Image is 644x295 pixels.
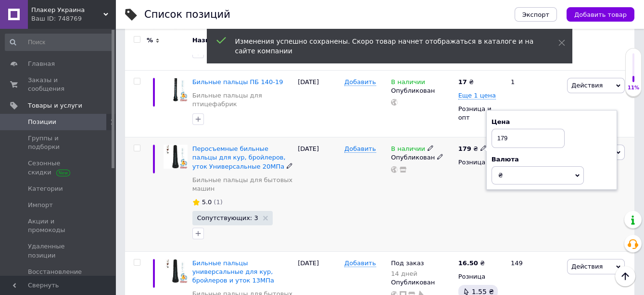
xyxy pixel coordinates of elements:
[458,158,503,167] div: Розница
[164,145,188,169] img: Перосъемные бильные пальцы для кур, бройлеров, уток Универсальные 20МПа
[28,201,53,209] span: Импорт
[458,78,467,86] b: 17
[615,266,635,286] button: Наверх
[197,215,258,221] span: Сопутствующих: 3
[235,37,534,56] div: Изменения успешно сохранены. Скоро товар начнет отображаться в каталоге и на сайте компании
[492,118,612,126] div: Цена
[515,7,557,22] button: Экспорт
[144,10,230,20] div: Список позиций
[192,36,227,45] span: Название
[458,272,503,281] div: Розница
[28,159,89,176] span: Сезонные скидки
[391,86,454,95] div: Опубликован
[28,76,89,93] span: Заказы и сообщения
[458,259,478,267] b: 16.50
[214,198,222,206] span: (1)
[192,259,274,284] a: Бильные пальцы универсальные для кур, бройлеров и уток 13МПа
[28,217,89,234] span: Акции и промокоды
[458,259,485,268] div: ₴
[391,78,425,88] span: В наличии
[28,134,89,151] span: Группы и подборки
[571,82,603,89] span: Действия
[28,101,82,110] span: Товары и услуги
[147,36,153,45] span: %
[31,14,115,23] div: Ваш ID: 748769
[626,85,641,91] div: 11%
[574,11,627,18] span: Добавить товар
[391,278,454,287] div: Опубликован
[391,145,425,155] span: В наличии
[344,78,376,86] span: Добавить
[522,11,549,18] span: Экспорт
[28,60,55,68] span: Главная
[505,70,565,137] div: 1
[458,92,496,99] span: Еще 1 цена
[458,78,474,86] div: ₴
[571,263,603,270] span: Действия
[295,70,342,137] div: [DATE]
[31,6,103,14] span: Плакер Украина
[192,176,293,193] a: Бильные пальцы для бытовых машин
[28,268,89,285] span: Восстановление позиций
[391,153,454,162] div: Опубликован
[458,105,503,122] div: Розница и опт
[192,78,283,86] a: Бильные пальцы ПБ 140-19
[391,270,424,277] div: 14 дней
[28,242,89,259] span: Удаленные позиции
[567,7,634,22] button: Добавить товар
[28,184,63,193] span: Категории
[192,145,286,170] a: Перосъемные бильные пальцы для кур, бройлеров, уток Универсальные 20МПа
[28,118,56,126] span: Позиции
[492,155,612,164] div: Валюта
[202,198,212,206] span: 5.0
[344,259,376,267] span: Добавить
[458,145,471,152] b: 179
[344,145,376,153] span: Добавить
[5,34,114,51] input: Поиск
[164,259,188,283] img: Бильные пальцы универсальные для кур, бройлеров и уток 13МПа
[498,172,503,179] span: ₴
[505,137,565,252] div: 31
[391,259,424,270] span: Под заказ
[164,78,188,102] img: Бильные пальцы ПБ 140-19
[458,145,487,153] div: ₴
[295,137,342,252] div: [DATE]
[192,91,293,109] a: Бильные пальцы для птицефабрик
